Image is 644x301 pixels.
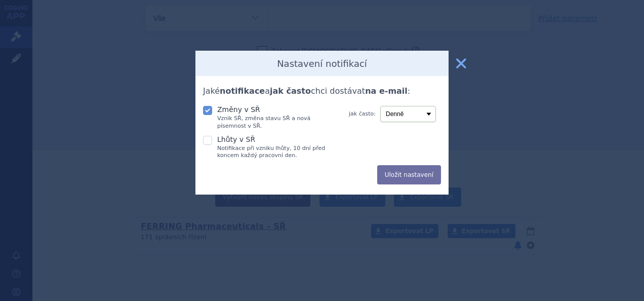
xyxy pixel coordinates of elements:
[270,86,311,96] strong: jak často
[217,135,255,143] span: Lhůty v SŘ
[217,105,260,114] span: Změny v SŘ
[349,110,376,118] label: jak často:
[217,115,333,130] small: Vznik SŘ, změna stavu SŘ a nová písemnost v SŘ.
[451,53,471,73] button: zavřít
[220,86,265,96] strong: notifikace
[203,86,441,96] h3: Jaké a chci dostávat :
[365,86,408,96] strong: na e-mail
[377,165,441,184] button: Uložit nastavení
[277,58,367,69] h2: Nastavení notifikací
[217,145,333,160] small: Notifikace při vzniku lhůty, 10 dní před koncem každý pracovní den.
